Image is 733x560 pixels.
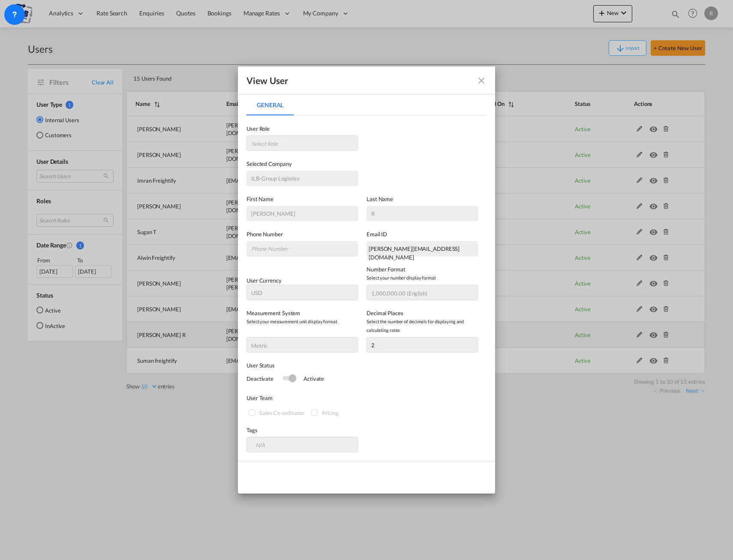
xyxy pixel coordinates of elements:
label: Measurement System [246,309,358,317]
span: Select your measurement unit display format [246,317,358,326]
input: Last name [366,206,478,221]
div: Pricing [322,409,338,417]
input: First name [246,206,358,221]
md-dialog: General General ... [238,66,495,494]
md-select: {{(ctrl.parent.createData.viewShipper && !ctrl.parent.createData.user_data.tags) ? 'N/A' :(!ctrl.... [246,437,358,452]
div: User Team [246,394,487,402]
input: Selected Company [246,171,358,186]
div: metric [251,342,267,349]
div: Deactivate [246,374,282,383]
label: Selected Company [246,160,358,168]
md-pagination-wrapper: Use the left and right arrow keys to navigate between tabs [246,95,302,115]
md-select: Select Currency: $ USDUnited States Dollar [246,285,358,300]
span: USD [251,289,357,297]
span: Select the number of decimals for displaying and calculating rates [366,317,478,334]
span: Select your number display format [366,274,478,282]
md-switch: Switch 1 [282,372,295,385]
button: icon-close fg-AAA8AD [473,72,490,89]
div: User Status [246,361,366,370]
div: Sales Co-ordinator [259,409,304,417]
div: View User [246,75,288,86]
label: First Name [246,195,358,203]
md-checkbox: Pricing [311,409,338,417]
label: Last Name [366,195,478,203]
label: User Currency [246,277,282,284]
md-tab-item: General [246,95,294,115]
div: 1,000,000.00 (English) [371,290,427,297]
md-icon: icon-close fg-AAA8AD [476,75,487,86]
label: User Role [246,124,358,133]
label: Number Format [366,265,478,274]
input: Phone Number [246,241,358,256]
label: Decimal Places [366,309,478,317]
label: Phone Number [246,230,358,238]
div: 2 [371,342,375,349]
md-select: {{(ctrl.parent.createData.viewShipper && !ctrl.parent.createData.user_data.role_id) ? 'N/A' : 'Se... [246,135,358,151]
div: Activate [295,374,324,383]
div: malathi.r@freightify.com [366,241,478,256]
md-checkbox: Sales Co-ordinator [249,409,304,417]
label: Email ID [366,230,478,238]
label: Tags [246,426,358,434]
